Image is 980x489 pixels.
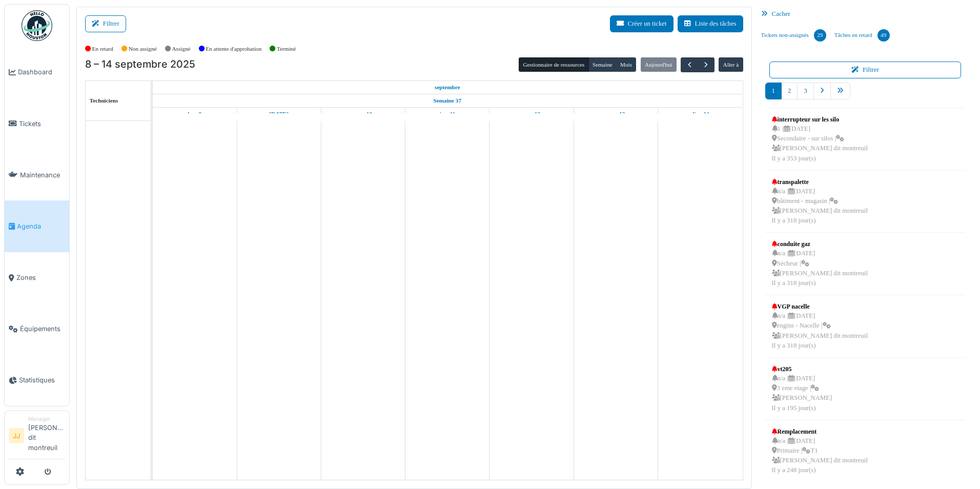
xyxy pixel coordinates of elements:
[92,45,113,53] label: En retard
[437,108,458,120] a: 11 septembre 2025
[19,119,65,129] span: Tickets
[520,108,543,120] a: 12 septembre 2025
[431,94,464,107] a: Semaine 37
[20,324,65,334] span: Équipements
[17,221,65,231] span: Agenda
[877,29,890,42] div: 49
[769,299,870,353] a: VGP nacelle n/a |[DATE] engins - Nacelle | [PERSON_NAME] dit montreuilIl y a 318 jour(s)
[352,108,375,120] a: 10 septembre 2025
[5,47,69,98] a: Dashboard
[85,58,195,71] h2: 8 – 14 septembre 2025
[772,427,868,436] div: Remplacement
[16,273,65,282] span: Zones
[206,45,261,53] label: En attente d'approbation
[129,45,157,53] label: Non assigné
[519,57,588,72] button: Gestionnaire de ressources
[772,187,868,226] div: n/a | [DATE] bâtiment - magasin | [PERSON_NAME] dit montreuil Il y a 318 jour(s)
[616,57,637,72] button: Mois
[772,177,868,187] div: transpalette
[5,355,69,406] a: Statistiques
[277,45,296,53] label: Terminé
[267,108,291,120] a: 9 septembre 2025
[772,124,868,164] div: 1 | [DATE] Secondaire - sur silos | [PERSON_NAME] dit montreuil Il y a 353 jour(s)
[5,252,69,303] a: Zones
[769,424,870,478] a: Remplacement n/a |[DATE] Primaire |T1 [PERSON_NAME] dit montreuilIl y a 248 jour(s)
[765,83,966,108] nav: pager
[769,112,870,166] a: interrupteur sur les silo 1 |[DATE] Secondaire - sur silos | [PERSON_NAME] dit montreuilIl y a 35...
[698,57,714,72] button: Suivant
[5,149,69,200] a: Maintenance
[757,22,830,49] a: Tickets non-assignés
[19,375,65,385] span: Statistiques
[85,15,126,32] button: Filtrer
[772,436,868,476] div: n/a | [DATE] Primaire | T1 [PERSON_NAME] dit montreuil Il y a 248 jour(s)
[830,22,894,49] a: Tâches en retard
[18,67,65,77] span: Dashboard
[604,108,627,120] a: 13 septembre 2025
[641,57,677,72] button: Aujourd'hui
[22,10,52,41] img: Badge_color-CXgf-gQk.svg
[765,83,782,99] a: 1
[28,415,65,457] li: [PERSON_NAME] dit montreuil
[678,15,743,32] button: Liste des tâches
[772,311,868,351] div: n/a | [DATE] engins - Nacelle | [PERSON_NAME] dit montreuil Il y a 318 jour(s)
[5,303,69,355] a: Équipements
[9,428,24,443] li: JJ
[28,415,65,423] div: Manager
[681,57,698,72] button: Précédent
[90,97,118,104] span: Techniciens
[797,83,813,99] a: 3
[772,374,832,413] div: n/a | [DATE] 3 eme etage | [PERSON_NAME] Il y a 195 jour(s)
[781,83,798,99] a: 2
[185,108,204,120] a: 8 septembre 2025
[769,62,962,78] button: Filtrer
[769,237,870,291] a: conduite gaz n/a |[DATE] Sécheur | [PERSON_NAME] dit montreuilIl y a 318 jour(s)
[610,15,673,32] button: Créer un ticket
[688,108,711,120] a: 14 septembre 2025
[772,302,868,311] div: VGP nacelle
[772,239,868,249] div: conduite gaz
[5,200,69,252] a: Agenda
[20,170,65,180] span: Maintenance
[719,57,743,72] button: Aller à
[772,115,868,124] div: interrupteur sur les silo
[5,98,69,149] a: Tickets
[772,364,832,374] div: vt205
[769,362,835,416] a: vt205 n/a |[DATE] 3 eme etage | [PERSON_NAME]Il y a 195 jour(s)
[588,57,617,72] button: Semaine
[757,7,974,22] div: Cacher
[172,45,191,53] label: Assigné
[769,175,870,229] a: transpalette n/a |[DATE] bâtiment - magasin | [PERSON_NAME] dit montreuilIl y a 318 jour(s)
[9,415,65,459] a: JJ Manager[PERSON_NAME] dit montreuil
[432,81,463,94] a: 8 septembre 2025
[814,29,826,42] div: 29
[772,249,868,288] div: n/a | [DATE] Sécheur | [PERSON_NAME] dit montreuil Il y a 318 jour(s)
